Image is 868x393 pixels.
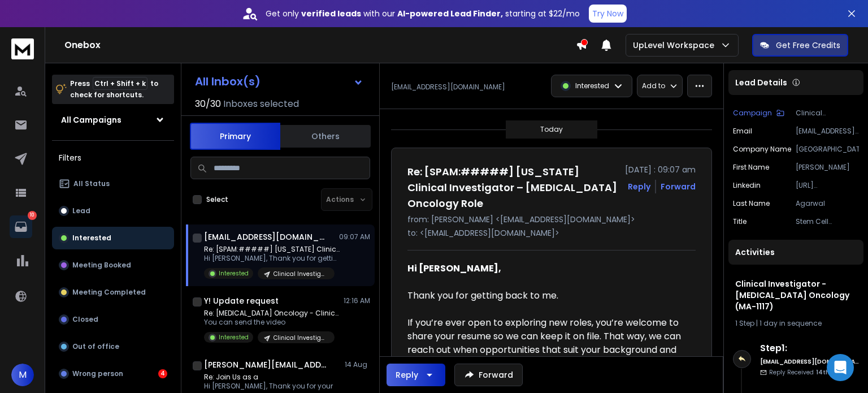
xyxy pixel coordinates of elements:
[204,318,340,327] p: You can send the video
[28,211,37,220] p: 10
[407,289,687,303] div: Thank you for getting back to me.
[52,254,174,277] button: Meeting Booked
[733,199,770,208] p: Last Name
[52,109,174,131] button: All Campaigns
[733,217,747,226] p: title
[407,227,696,239] p: to: <[EMAIL_ADDRESS][DOMAIN_NAME]>
[733,163,769,172] p: First Name
[589,5,627,23] button: Try Now
[397,8,503,19] strong: AI-powered Lead Finder,
[407,214,696,225] p: from: [PERSON_NAME] <[EMAIL_ADDRESS][DOMAIN_NAME]>
[387,364,445,386] button: Reply
[11,364,34,386] button: M
[776,40,840,51] p: Get Free Credits
[72,315,98,324] p: Closed
[759,318,822,328] span: 1 day in sequence
[72,342,119,351] p: Out of office
[72,288,146,297] p: Meeting Completed
[93,77,147,90] span: Ctrl + Shift + k
[642,81,665,90] p: Add to
[204,245,340,254] p: Re: [SPAM:#####] [US_STATE] Clinical Investigator
[195,97,221,111] span: 30 / 30
[52,227,174,249] button: Interested
[52,281,174,304] button: Meeting Completed
[72,206,90,215] p: Lead
[733,145,791,154] p: Company Name
[344,296,370,305] p: 12:16 AM
[345,360,370,369] p: 14 Aug
[11,38,34,59] img: logo
[661,181,696,192] div: Forward
[728,240,863,265] div: Activities
[52,362,174,385] button: Wrong person4
[796,145,859,154] p: [GEOGRAPHIC_DATA]
[204,254,340,263] p: Hi [PERSON_NAME], Thank you for getting
[204,359,328,370] h1: [PERSON_NAME][EMAIL_ADDRESS][DOMAIN_NAME]
[628,181,650,192] button: Reply
[396,369,418,381] div: Reply
[827,354,854,381] div: Open Intercom Messenger
[769,368,844,377] p: Reply Received
[796,217,859,226] p: Stem Cell Transplant and Regenerative Medicine Program
[733,109,772,118] p: Campaign
[735,77,787,88] p: Lead Details
[219,269,249,278] p: Interested
[204,295,279,306] h1: Y! Update request
[204,373,335,382] p: Re: Join Us as a
[735,318,754,328] span: 1 Step
[733,181,761,190] p: linkedin
[280,124,371,149] button: Others
[72,234,111,243] p: Interested
[52,172,174,195] button: All Status
[206,195,228,204] label: Select
[52,150,174,166] h3: Filters
[796,163,859,172] p: [PERSON_NAME]
[735,319,857,328] div: |
[760,357,859,366] h6: [EMAIL_ADDRESS][DOMAIN_NAME]
[266,8,580,19] p: Get only with our starting at $22/mo
[52,335,174,358] button: Out of office
[407,164,618,211] h1: Re: [SPAM:#####] [US_STATE] Clinical Investigator – [MEDICAL_DATA] Oncology Role
[158,369,167,378] div: 4
[752,34,848,57] button: Get Free Credits
[204,309,340,318] p: Re: [MEDICAL_DATA] Oncology - Clinical
[73,179,110,188] p: All Status
[733,109,784,118] button: Campaign
[540,125,563,134] p: Today
[204,231,328,243] h1: [EMAIL_ADDRESS][DOMAIN_NAME]
[407,316,687,370] div: If you’re ever open to exploring new roles, you’re welcome to share your resume so we can keep it...
[52,200,174,222] button: Lead
[796,109,859,118] p: Clinical Investigator - [MEDICAL_DATA] Oncology (MA-1117)
[301,8,361,19] strong: verified leads
[274,334,328,342] p: Clinical Investigator - [MEDICAL_DATA] Oncology (MA-1117)
[796,181,859,190] p: [URL][DOMAIN_NAME][PERSON_NAME]
[592,8,623,19] p: Try Now
[204,382,335,391] p: Hi [PERSON_NAME], Thank you for your
[223,97,299,111] h3: Inboxes selected
[816,368,844,377] span: 14th, Aug
[10,215,32,238] a: 10
[760,342,859,355] h6: Step 1 :
[796,199,859,208] p: Agarwal
[796,127,859,136] p: [EMAIL_ADDRESS][DOMAIN_NAME]
[735,278,857,312] h1: Clinical Investigator - [MEDICAL_DATA] Oncology (MA-1117)
[52,308,174,331] button: Closed
[61,114,121,126] h1: All Campaigns
[72,261,131,270] p: Meeting Booked
[64,38,576,52] h1: Onebox
[72,369,123,378] p: Wrong person
[625,164,696,175] p: [DATE] : 09:07 am
[454,364,523,386] button: Forward
[575,81,609,90] p: Interested
[70,78,158,101] p: Press to check for shortcuts.
[339,232,370,241] p: 09:07 AM
[274,270,328,278] p: Clinical Investigator - [MEDICAL_DATA] Oncology (MA-1117)
[733,127,752,136] p: Email
[391,83,505,92] p: [EMAIL_ADDRESS][DOMAIN_NAME]
[195,76,261,87] h1: All Inbox(s)
[219,333,249,342] p: Interested
[407,262,501,275] strong: Hi [PERSON_NAME],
